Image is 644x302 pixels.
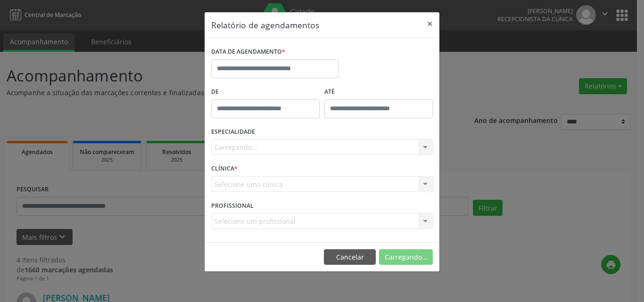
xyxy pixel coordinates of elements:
label: ESPECIALIDADE [211,125,255,139]
label: DATA DE AGENDAMENTO [211,45,285,59]
button: Cancelar [324,249,376,265]
label: De [211,85,320,99]
h5: Relatório de agendamentos [211,19,319,31]
label: CLÍNICA [211,162,238,176]
button: Close [421,12,439,35]
button: Carregando... [379,249,433,265]
label: PROFISSIONAL [211,198,254,213]
label: ATÉ [324,85,433,99]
